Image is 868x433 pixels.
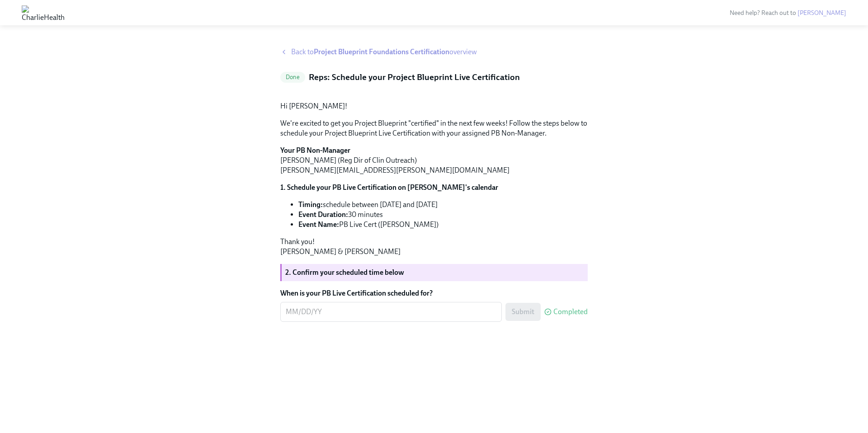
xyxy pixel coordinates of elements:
strong: Event Name: [298,220,339,229]
p: We're excited to get you Project Blueprint "certified" in the next few weeks! Follow the steps be... [280,118,588,138]
p: Hi [PERSON_NAME]! [280,101,588,111]
strong: Timing: [298,200,323,209]
li: schedule between [DATE] and [DATE] [298,200,588,210]
strong: Event Duration: [298,210,348,219]
li: PB Live Cert ([PERSON_NAME]) [298,220,588,230]
label: When is your PB Live Certification scheduled for? [280,288,588,298]
p: [PERSON_NAME] (Reg Dir of Clin Outreach) [PERSON_NAME][EMAIL_ADDRESS][PERSON_NAME][DOMAIN_NAME] [280,146,588,175]
li: 30 minutes [298,210,588,220]
span: Need help? Reach out to [730,9,846,17]
strong: 1. Schedule your PB Live Certification on [PERSON_NAME]'s calendar [280,183,498,192]
img: CharlieHealth [22,5,65,20]
p: Thank you! [PERSON_NAME] & [PERSON_NAME] [280,237,588,257]
span: Back to overview [291,47,477,57]
strong: Project Blueprint Foundations Certification [314,47,449,56]
a: Back toProject Blueprint Foundations Certificationoverview [280,47,588,57]
a: [PERSON_NAME] [797,9,846,17]
strong: 2. Confirm your scheduled time below [285,268,404,277]
span: Completed [553,308,588,315]
span: Done [280,74,305,80]
h5: Reps: Schedule your Project Blueprint Live Certification [309,71,520,83]
strong: Your PB Non-Manager [280,146,350,155]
